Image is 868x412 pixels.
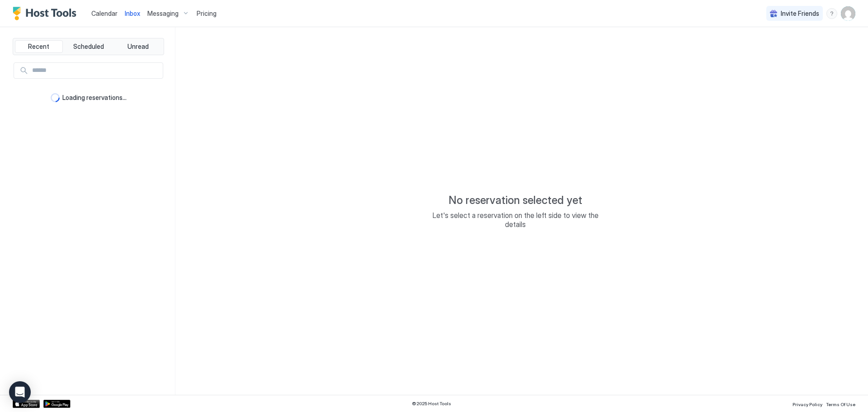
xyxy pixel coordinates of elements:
[65,40,113,53] button: Scheduled
[125,9,140,18] a: Inbox
[793,399,822,408] a: Privacy Policy
[28,43,49,51] span: Recent
[13,38,164,55] div: tab-group
[412,401,451,407] span: © 2025 Host Tools
[13,7,80,20] a: Host Tools Logo
[127,43,149,51] span: Unread
[43,400,71,408] a: Google Play Store
[826,399,855,408] a: Terms Of Use
[448,194,582,207] span: No reservation selected yet
[114,40,162,53] button: Unread
[197,9,217,18] span: Pricing
[793,402,822,407] span: Privacy Policy
[73,43,104,51] span: Scheduled
[9,381,31,403] div: Open Intercom Messenger
[28,63,163,78] input: Input Field
[781,9,819,18] span: Invite Friends
[125,9,140,17] span: Inbox
[62,94,127,102] span: Loading reservations...
[91,9,118,17] span: Calendar
[425,211,606,229] span: Let's select a reservation on the left side to view the details
[841,6,855,21] div: User profile
[826,8,837,19] div: menu
[91,9,118,18] a: Calendar
[147,9,179,18] span: Messaging
[826,402,855,407] span: Terms Of Use
[51,93,60,102] div: loading
[13,400,40,408] a: App Store
[15,40,63,53] button: Recent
